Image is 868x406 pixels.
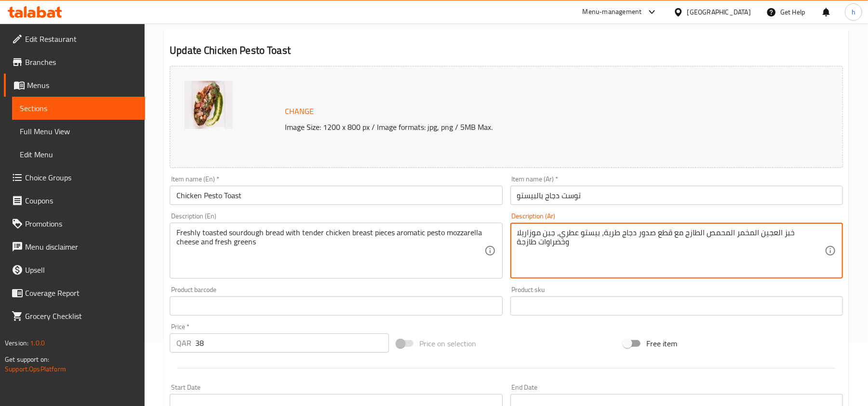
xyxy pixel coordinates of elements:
[4,166,145,189] a: Choice Groups
[852,7,855,17] span: h
[185,81,233,129] img: chicken_pesto_toast_638955209722240606.jpg
[4,258,145,281] a: Upsell
[4,235,145,258] a: Menu disclaimer
[5,337,28,349] span: Version:
[25,218,137,229] span: Promotions
[25,310,137,322] span: Grocery Checklist
[4,27,145,51] a: Edit Restaurant
[4,74,145,97] a: Menus
[27,79,137,91] span: Menus
[170,43,843,58] h2: Update Chicken Pesto Toast
[25,33,137,45] span: Edit Restaurant
[517,228,825,274] textarea: خبز العجين المخمر المحمص الطازج مع قطع صدور دجاج طرية، بيستو عطري، جبن موزاريلا وخضراوات طازجة
[583,6,642,18] div: Menu-management
[25,264,137,276] span: Upsell
[195,333,389,353] input: Please enter price
[4,189,145,212] a: Coupons
[20,126,137,137] span: Full Menu View
[281,121,763,133] p: Image Size: 1200 x 800 px / Image formats: jpg, png / 5MB Max.
[510,296,843,316] input: Please enter product sku
[687,7,751,17] div: [GEOGRAPHIC_DATA]
[20,149,137,160] span: Edit Menu
[30,337,45,349] span: 1.0.0
[285,104,314,118] span: Change
[20,102,137,114] span: Sections
[4,212,145,235] a: Promotions
[176,337,191,349] p: QAR
[646,338,677,349] span: Free item
[25,195,137,206] span: Coupons
[419,338,476,349] span: Price on selection
[25,56,137,68] span: Branches
[510,186,843,205] input: Enter name Ar
[12,120,145,143] a: Full Menu View
[12,97,145,120] a: Sections
[5,353,49,366] span: Get support on:
[176,228,484,274] textarea: Freshly toasted sourdough bread with tender chicken breast pieces aromatic pesto mozzarella chees...
[4,281,145,304] a: Coverage Report
[12,143,145,166] a: Edit Menu
[4,304,145,328] a: Grocery Checklist
[170,186,502,205] input: Enter name En
[25,241,137,253] span: Menu disclaimer
[170,296,502,316] input: Please enter product barcode
[5,363,66,375] a: Support.OpsPlatform
[25,287,137,299] span: Coverage Report
[4,51,145,74] a: Branches
[25,172,137,183] span: Choice Groups
[281,101,318,121] button: Change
